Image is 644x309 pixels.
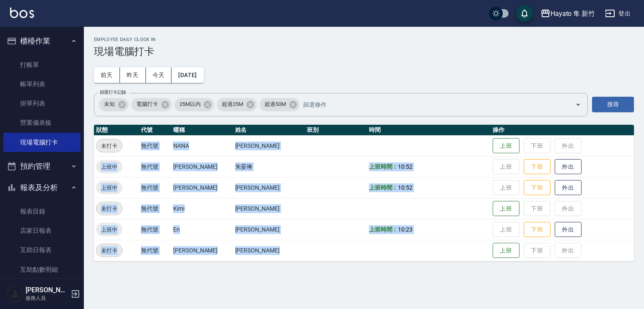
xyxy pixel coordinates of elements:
td: 無代號 [139,240,171,261]
span: 未打卡 [96,204,122,213]
h5: [PERSON_NAME] [26,286,68,294]
button: save [516,5,533,22]
input: 篩選條件 [301,97,561,112]
td: Kimi [171,198,233,219]
td: [PERSON_NAME] [171,240,233,261]
div: Hayato 隼 新竹 [551,8,595,19]
button: Hayato 隼 新竹 [537,5,598,22]
td: 無代號 [139,219,171,240]
td: [PERSON_NAME] [233,135,305,156]
button: 昨天 [120,67,146,83]
td: En [171,219,233,240]
button: 預約管理 [3,155,80,177]
span: 電腦打卡 [131,100,163,108]
a: 打帳單 [3,55,80,75]
td: [PERSON_NAME] [233,198,305,219]
button: 櫃檯作業 [3,30,80,52]
span: 未打卡 [96,142,122,150]
div: 超過50M [260,98,300,111]
a: 互助日報表 [3,240,80,260]
td: 無代號 [139,177,171,198]
span: 超過50M [260,100,291,108]
div: 未知 [99,98,129,111]
button: 上班 [493,201,519,216]
th: 時間 [367,125,491,136]
button: 外出 [555,180,582,196]
button: 登出 [602,6,634,21]
button: 報表及分析 [3,177,80,198]
td: 朱晏琳 [233,156,305,177]
div: 25M以內 [174,98,215,111]
h2: Employee Daily Clock In [94,37,634,42]
th: 代號 [139,125,171,136]
button: 外出 [555,222,582,237]
span: 25M以內 [174,100,206,108]
td: 無代號 [139,198,171,219]
button: 搜尋 [592,97,634,112]
b: 上班時間： [369,163,398,170]
th: 姓名 [233,125,305,136]
button: 外出 [555,159,582,175]
span: 上班中 [96,183,122,192]
td: [PERSON_NAME] [233,177,305,198]
button: 前天 [94,67,120,83]
a: 互助點數明細 [3,260,80,279]
button: 上班 [493,243,519,258]
button: 下班 [524,222,551,237]
button: 上班 [493,138,519,154]
td: [PERSON_NAME] [171,156,233,177]
img: Logo [10,8,34,18]
a: 營業儀表板 [3,113,80,132]
span: 超過25M [217,100,248,108]
button: [DATE] [171,67,203,83]
span: 未打卡 [96,246,122,255]
a: 帳單列表 [3,75,80,94]
span: 10:52 [398,184,413,191]
button: 今天 [146,67,172,83]
div: 超過25M [217,98,257,111]
td: [PERSON_NAME] [233,219,305,240]
th: 暱稱 [171,125,233,136]
button: 下班 [524,159,551,175]
span: 10:52 [398,163,413,170]
label: 篩選打卡記錄 [100,89,126,95]
b: 上班時間： [369,184,398,191]
a: 現場電腦打卡 [3,133,80,152]
b: 上班時間： [369,226,398,233]
button: Open [571,98,585,111]
p: 服務人員 [26,294,68,302]
a: 掛單列表 [3,94,80,113]
th: 操作 [491,125,634,136]
td: [PERSON_NAME] [233,240,305,261]
span: 上班中 [96,225,122,234]
td: NANA [171,135,233,156]
th: 班別 [305,125,367,136]
button: 下班 [524,180,551,196]
h3: 現場電腦打卡 [94,46,634,57]
a: 店家日報表 [3,221,80,240]
th: 狀態 [94,125,139,136]
div: 電腦打卡 [131,98,172,111]
a: 報表目錄 [3,202,80,221]
td: 無代號 [139,135,171,156]
td: [PERSON_NAME] [171,177,233,198]
span: 未知 [99,100,120,108]
span: 上班中 [96,162,122,171]
span: 10:23 [398,226,413,233]
td: 無代號 [139,156,171,177]
img: Person [7,286,23,302]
